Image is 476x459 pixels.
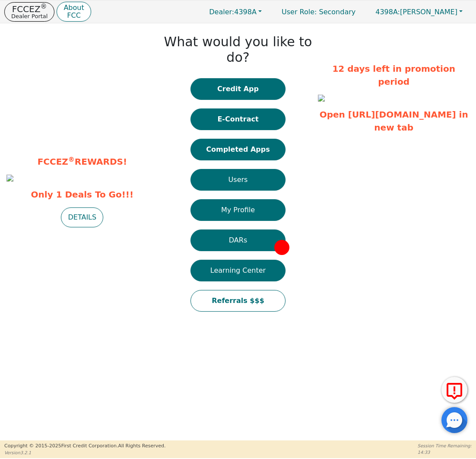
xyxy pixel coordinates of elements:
[4,443,165,450] p: Copyright © 2015- 2025 First Credit Corporation.
[318,62,470,88] p: 12 days left in promotion period
[61,207,103,227] button: DETAILS
[4,449,165,456] p: Version 3.2.1
[209,8,257,16] span: 4398A
[190,169,286,191] button: Users
[282,8,317,16] span: User Role :
[68,156,75,163] sup: ®
[190,290,286,312] button: Referrals $$$
[11,13,48,19] p: Dealer Portal
[6,175,13,182] img: a55a6c03-5254-4198-937d-8a8adc6f6c2c
[41,3,47,10] sup: ®
[318,95,325,102] img: 6acef7e4-0249-4cbf-ab34-56e0a8c8dd11
[190,108,286,130] button: E-Contract
[190,229,286,251] button: DARs
[4,2,54,22] button: FCCEZ®Dealer Portal
[418,443,472,449] p: Session Time Remaining:
[273,3,364,20] a: User Role: Secondary
[200,5,271,19] button: Dealer:4398A
[441,377,467,403] button: Report Error to FCC
[162,34,314,65] h1: What would you like to do?
[63,4,84,11] p: About
[190,199,286,221] button: My Profile
[209,8,234,16] span: Dealer:
[190,139,286,160] button: Completed Apps
[6,188,158,201] span: Only 1 Deals To Go!!!
[63,12,84,19] p: FCC
[366,5,472,19] button: 4398A:[PERSON_NAME]
[273,3,364,20] p: Secondary
[57,2,91,22] button: AboutFCC
[190,78,286,100] button: Credit App
[418,449,472,456] p: 14:33
[118,443,165,449] span: All Rights Reserved.
[320,109,468,133] a: Open [URL][DOMAIN_NAME] in new tab
[6,155,158,168] p: FCCEZ REWARDS!
[190,260,286,281] button: Learning Center
[11,5,48,13] p: FCCEZ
